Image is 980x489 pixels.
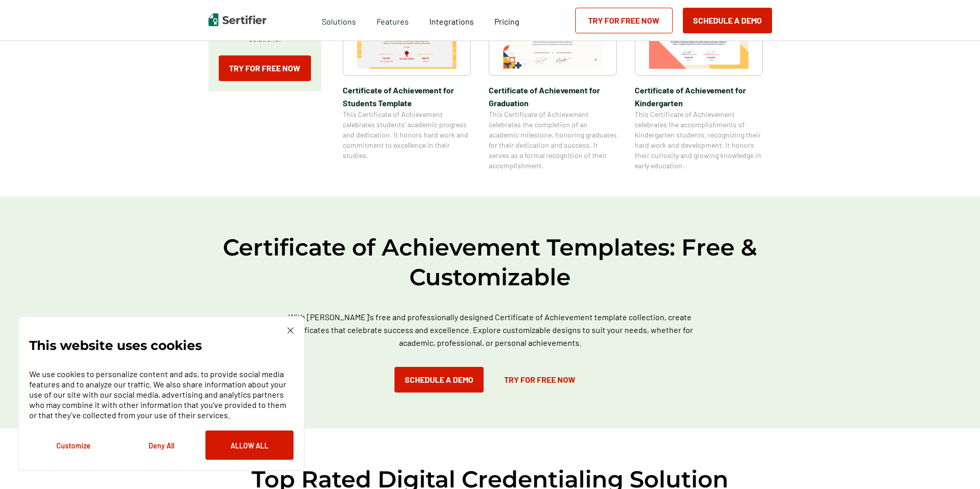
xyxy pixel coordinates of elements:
[489,84,617,109] span: Certificate of Achievement for Graduation
[208,13,266,26] img: Sertifier | Digital Credentialing Platform
[929,440,980,489] iframe: Chat Widget
[683,8,772,33] button: Schedule a Demo
[343,84,471,109] span: Certificate of Achievement for Students Template
[429,16,474,26] span: Integrations
[343,109,471,161] span: This Certificate of Achievement celebrates students’ academic progress and dedication. It honors ...
[429,14,474,27] a: Integrations
[494,367,586,393] a: Try for Free Now
[29,431,117,460] button: Customize
[219,55,311,81] a: Try for Free Now
[377,14,409,27] span: Features
[205,431,294,460] button: Allow All
[183,232,798,292] h2: Certificate of Achievement Templates: Free & Customizable
[275,310,705,349] p: With [PERSON_NAME]'s free and professionally designed Certificate of Achievement template collect...
[117,431,205,460] button: Deny All
[29,340,202,350] p: This website uses cookies
[287,327,294,334] img: Cookie Popup Close
[494,14,519,27] a: Pricing
[29,369,294,420] p: We use cookies to personalize content and ads, to provide social media features and to analyze ou...
[489,109,617,171] span: This Certificate of Achievement celebrates the completion of an academic milestone, honoring grad...
[322,14,356,27] span: Solutions
[394,367,484,393] button: Schedule a Demo
[635,84,763,109] span: Certificate of Achievement for Kindergarten
[575,8,673,33] a: Try for Free Now
[635,109,763,171] span: This Certificate of Achievement celebrates the accomplishments of kindergarten students, recogniz...
[494,16,519,26] span: Pricing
